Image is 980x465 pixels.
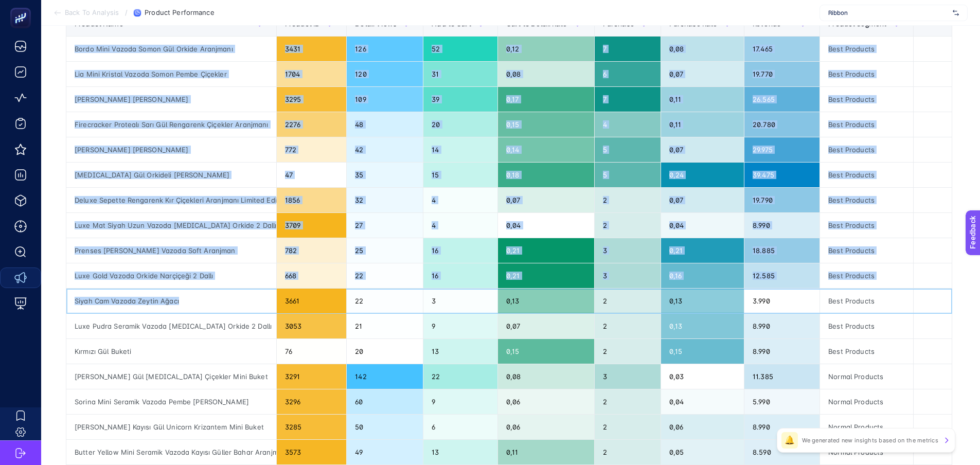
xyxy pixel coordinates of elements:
[347,188,423,212] div: 32
[66,289,276,313] div: Siyah Cam Vazoda Zeytin Ağacı
[820,87,913,112] div: Best Products
[347,440,423,464] div: 49
[277,62,346,86] div: 1704
[498,213,594,238] div: 0,04
[744,62,819,86] div: 19.770
[661,440,744,464] div: 0,05
[277,415,346,439] div: 3285
[595,263,661,288] div: 3
[277,364,346,389] div: 3291
[66,37,276,61] div: Bordo Mini Vazoda Somon Gül Orkide Aranjmanı
[820,314,913,338] div: Best Products
[423,137,497,162] div: 14
[595,364,661,389] div: 3
[820,364,913,389] div: Normal Products
[347,213,423,238] div: 27
[744,213,819,238] div: 8.990
[661,314,744,338] div: 0,13
[661,112,744,137] div: 0,11
[744,389,819,414] div: 5.990
[744,415,819,439] div: 8.990
[744,37,819,61] div: 17.465
[277,314,346,338] div: 3053
[820,163,913,187] div: Best Products
[277,137,346,162] div: 772
[744,364,819,389] div: 11.385
[820,289,913,313] div: Best Products
[744,289,819,313] div: 3.990
[423,364,497,389] div: 22
[66,163,276,187] div: [MEDICAL_DATA] Gül Orkideli [PERSON_NAME]
[498,37,594,61] div: 0,12
[744,339,819,364] div: 8.990
[65,9,119,17] span: Back To Analysis
[277,238,346,263] div: 782
[423,339,497,364] div: 13
[498,112,594,137] div: 0,15
[498,339,594,364] div: 0,15
[423,238,497,263] div: 16
[820,112,913,137] div: Best Products
[423,289,497,313] div: 3
[744,188,819,212] div: 19.790
[66,188,276,212] div: Deluxe Sepette Rengarenk Kır Çiçekleri Aranjmanı Limited Edition
[277,87,346,112] div: 3295
[66,87,276,112] div: [PERSON_NAME] [PERSON_NAME]
[66,440,276,464] div: Butter Yellow Mini Seramik Vazoda Kayısı Güller Bahar Aranjmanı
[595,238,661,263] div: 3
[66,62,276,86] div: Lia Mini Kristal Vazoda Somon Pembe Çiçekler
[923,20,943,28] div: +
[744,112,819,137] div: 20.780
[498,238,594,263] div: 0,21
[347,112,423,137] div: 48
[595,188,661,212] div: 2
[66,213,276,238] div: Luxe Mat Siyah Uzun Vazoda [MEDICAL_DATA] Orkide 2 Dallı
[744,440,819,464] div: 8.590
[661,137,744,162] div: 0,07
[423,314,497,338] div: 9
[423,163,497,187] div: 15
[498,415,594,439] div: 0,06
[744,137,819,162] div: 29.975
[498,62,594,86] div: 0,08
[277,163,346,187] div: 47
[66,389,276,414] div: Sorina Mini Seramik Vazoda Pembe [PERSON_NAME]
[820,213,913,238] div: Best Products
[661,62,744,86] div: 0,07
[603,20,634,28] span: Purchase
[781,432,798,449] div: 🔔
[66,415,276,439] div: [PERSON_NAME] Kayısı Gül Unicorn Krizantem Mini Buket
[595,62,661,86] div: 6
[277,112,346,137] div: 2276
[669,20,718,28] span: Purchase Rate
[661,213,744,238] div: 0,04
[661,263,744,288] div: 0,16
[66,314,276,338] div: Luxe Pudra Seramik Vazoda [MEDICAL_DATA] Orkide 2 Dallı
[953,8,959,18] img: svg%3e
[661,339,744,364] div: 0,15
[347,339,423,364] div: 20
[347,163,423,187] div: 35
[125,8,128,16] span: /
[347,62,423,86] div: 120
[661,289,744,313] div: 0,13
[506,20,567,28] span: Cart to Detail Rate
[277,37,346,61] div: 3431
[66,238,276,263] div: Prenses [PERSON_NAME] Vazoda Soft Aranjman
[75,20,123,28] span: Product Name
[423,37,497,61] div: 52
[820,263,913,288] div: Best Products
[423,62,497,86] div: 31
[66,137,276,162] div: [PERSON_NAME] [PERSON_NAME]
[595,440,661,464] div: 2
[347,238,423,263] div: 25
[595,87,661,112] div: 7
[66,339,276,364] div: Kırmızı Gül Buketi
[347,37,423,61] div: 126
[595,163,661,187] div: 5
[347,289,423,313] div: 22
[66,364,276,389] div: [PERSON_NAME] Gül [MEDICAL_DATA] Çiçekler Mini Buket
[277,440,346,464] div: 3573
[423,112,497,137] div: 20
[820,415,913,439] div: Normal Products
